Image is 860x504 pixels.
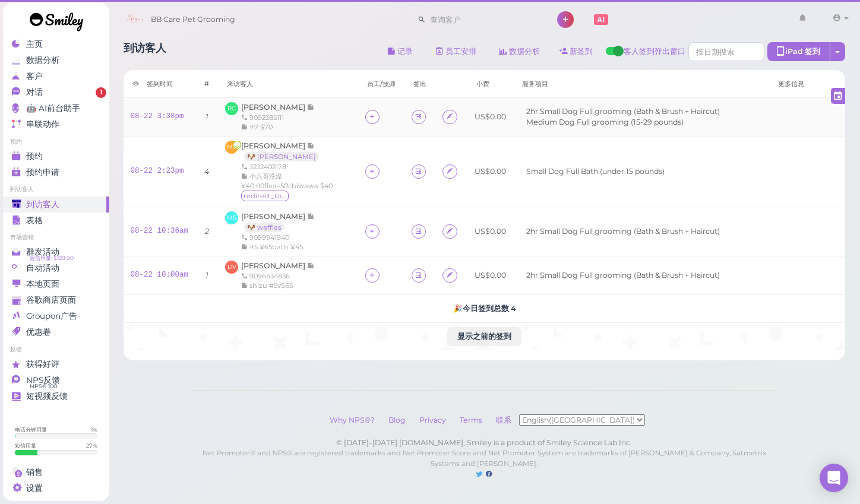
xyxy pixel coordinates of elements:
a: 🐶 waffles [244,223,284,232]
li: 市场营销 [3,233,109,242]
span: 获得好评 [26,359,59,369]
button: 显示之前的签到 [447,327,521,346]
div: 短信用量 [15,442,36,449]
span: 自动活动 [26,263,59,273]
span: [PERSON_NAME] [241,141,307,150]
a: [PERSON_NAME] [241,261,315,270]
h5: 🎉 今日签到总数 4 [131,304,839,313]
div: 27 % [86,442,97,449]
span: 记录 [307,103,315,112]
div: # [204,79,209,88]
li: 反馈 [3,345,109,354]
span: 数据分析 [26,55,59,65]
span: 主页 [26,39,43,49]
span: 对话 [26,87,43,97]
span: 销售 [26,467,43,477]
a: 优惠卷 [3,324,109,340]
span: #7 $70 [249,123,273,131]
span: 短视频反馈 [26,391,68,401]
a: 联系 [490,416,519,424]
div: 9096434836 [241,271,315,281]
span: BB Care Pet Grooming [151,3,235,36]
input: 按日期搜索 [688,42,764,61]
a: NPS反馈 NPS® 100 [3,372,109,388]
span: 优惠卷 [26,327,51,337]
a: 设置 [3,480,109,496]
div: 9099941940 [241,233,315,242]
a: 员工安排 [426,42,486,61]
span: 本地页面 [26,279,59,289]
li: Medium Dog Full grooming (15-29 pounds) [523,117,687,128]
th: 更多信息 [769,70,845,98]
i: 4 [204,167,209,176]
span: RC [225,102,238,115]
td: US$0.00 [467,256,513,294]
div: Open Intercom Messenger [820,464,848,492]
span: 预约申请 [26,167,59,177]
div: 3232402178 [241,162,351,172]
span: 到访客人 [26,199,59,210]
a: [PERSON_NAME] 🐶 [PERSON_NAME] [241,141,325,161]
input: 查询客户 [426,10,541,29]
span: 设置 [26,483,43,493]
button: 记录 [378,42,423,61]
span: 短信币量: $129.90 [30,253,74,263]
a: [PERSON_NAME] 🐶 waffles [241,212,315,232]
span: 客人签到弹出窗口 [624,46,685,64]
span: 小八哥洗澡¥40+10flea=50chiwawa $40 [241,172,333,190]
span: 预约 [26,151,43,161]
span: redirect_to_google [241,191,289,201]
a: 自动活动 [3,260,109,276]
span: DV [225,261,238,274]
li: 2hr Small Dog Full grooming (Bath & Brush + Haircut) [523,270,723,281]
span: #5 ¥65bath ¥45 [249,243,303,251]
a: 销售 [3,464,109,480]
a: 预约申请 [3,164,109,180]
a: 主页 [3,36,109,52]
th: 小费 [467,70,513,98]
span: 记录 [307,141,315,150]
a: 数据分析 [3,52,109,68]
i: 1 [205,112,208,121]
span: 🤖 AI前台助手 [26,103,80,113]
a: 短视频反馈 [3,388,109,404]
a: 获得好评 [3,356,109,372]
a: Why NPS®? [324,416,381,424]
th: 签到时间 [124,70,196,98]
span: Groupon广告 [26,311,77,321]
a: 串联动作 [3,116,109,132]
i: 1 [205,271,208,280]
th: 签出 [404,70,435,98]
i: 2 [205,227,209,236]
span: 记录 [307,261,315,270]
i: Agreement form [446,271,454,280]
td: US$0.00 [467,207,513,256]
span: 记录 [307,212,315,221]
td: US$0.00 [467,137,513,207]
a: 到访客人 [3,196,109,213]
th: 来访客人 [218,70,358,98]
span: [PERSON_NAME] [241,103,307,112]
td: US$0.00 [467,98,513,137]
span: 客户 [26,71,43,81]
a: 08-22 10:00am [131,271,189,279]
a: 08-22 2:23pm [131,167,184,175]
span: [PERSON_NAME] [241,261,307,270]
a: 08-22 10:36am [131,227,189,235]
li: 预约 [3,138,109,146]
a: 谷歌商店页面 [3,292,109,308]
a: 🐶 [PERSON_NAME] [244,152,319,161]
a: Privacy [413,416,452,424]
span: 谷歌商店页面 [26,295,76,305]
li: 2hr Small Dog Full grooming (Bath & Brush + Haircut) [523,106,723,117]
a: Terms [454,416,488,424]
span: NPS反馈 [26,375,60,385]
a: 群发活动 短信币量: $129.90 [3,244,109,260]
th: 员工/技师 [358,70,404,98]
span: NPS® 100 [30,382,57,391]
li: 到访客人 [3,185,109,194]
span: MC [225,141,238,154]
i: Agreement form [446,167,454,176]
span: shizu #5v$65 [249,281,293,290]
a: 本地页面 [3,276,109,292]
